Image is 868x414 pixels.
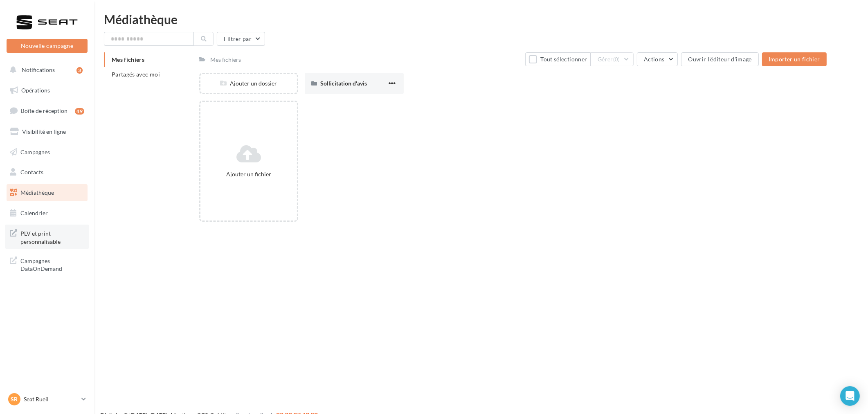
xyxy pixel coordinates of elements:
a: Visibilité en ligne [5,123,89,140]
span: Campagnes [20,148,50,155]
button: Tout sélectionner [525,52,591,66]
span: Actions [644,56,664,63]
p: Seat Rueil [24,395,78,403]
span: Opérations [21,87,50,94]
div: Open Intercom Messenger [840,386,860,406]
div: Médiathèque [104,13,858,25]
a: Opérations [5,82,89,99]
button: Gérer(0) [591,52,634,66]
span: Partagés avec moi [112,71,160,78]
span: (0) [613,56,620,63]
span: Notifications [22,66,55,73]
a: Boîte de réception49 [5,102,89,119]
a: PLV et print personnalisable [5,225,89,249]
span: SR [11,395,18,403]
a: SR Seat Rueil [7,391,88,407]
div: Ajouter un fichier [204,170,294,178]
span: Médiathèque [20,189,54,196]
a: Contacts [5,164,89,181]
span: Boîte de réception [21,107,67,114]
button: Actions [637,52,678,66]
div: Ajouter un dossier [200,79,297,88]
span: PLV et print personnalisable [20,228,84,245]
span: Calendrier [20,209,48,216]
div: Mes fichiers [211,56,241,64]
span: Mes fichiers [112,56,144,63]
button: Notifications 3 [5,61,86,79]
div: 49 [75,108,84,115]
span: Contacts [20,169,43,175]
a: Campagnes [5,144,89,161]
button: Nouvelle campagne [7,39,88,53]
span: Sollicitation d'avis [320,80,367,87]
span: Campagnes DataOnDemand [20,255,84,273]
span: Importer un fichier [769,56,820,63]
button: Importer un fichier [762,52,827,66]
div: 3 [76,67,83,74]
a: Campagnes DataOnDemand [5,252,89,276]
a: Médiathèque [5,184,89,201]
button: Ouvrir l'éditeur d'image [681,52,758,66]
button: Filtrer par [217,32,265,46]
a: Calendrier [5,205,89,222]
span: Visibilité en ligne [22,128,66,135]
